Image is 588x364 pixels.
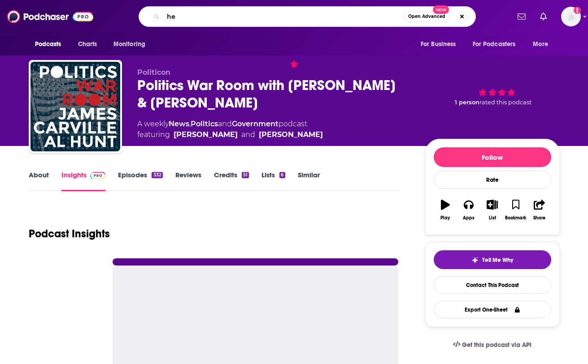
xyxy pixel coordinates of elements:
a: Similar [298,171,320,191]
div: Share [533,215,545,221]
div: Search podcasts, credits, & more... [139,6,476,27]
div: 51 [242,172,249,178]
span: New [433,5,449,14]
h1: Podcast Insights [29,227,110,240]
button: open menu [107,36,157,53]
img: Politics War Room with James Carville & Al Hunt [30,62,120,151]
a: Lists6 [261,171,285,191]
div: A weekly podcast [137,119,323,140]
a: Show notifications dropdown [514,9,529,24]
button: Apps [457,194,480,226]
span: , [189,120,191,128]
button: Share [527,194,551,226]
span: featuring [137,129,323,140]
a: InsightsPodchaser Pro [61,171,106,191]
div: Rate [434,171,551,189]
span: Get this podcast via API [462,341,531,349]
span: 1 person [455,99,479,106]
img: Podchaser - Follow, Share and Rate Podcasts [7,8,93,25]
span: More [533,38,548,51]
span: Open Advanced [408,14,445,19]
a: News [169,120,189,128]
a: Credits51 [214,171,249,191]
button: open menu [467,36,529,53]
span: Charts [78,38,97,51]
button: open menu [29,36,73,53]
button: Bookmark [504,194,527,226]
a: [PERSON_NAME] [259,129,323,140]
span: For Business [421,38,456,51]
img: tell me why sparkle [471,257,479,264]
span: Monitoring [113,38,145,51]
span: Podcasts [35,38,61,51]
span: Tell Me Why [482,257,513,264]
div: 6 [279,172,285,178]
a: [PERSON_NAME] [174,129,238,140]
a: Government [232,120,279,128]
div: Apps [463,215,475,221]
img: User Profile [561,7,581,26]
span: Politicon [137,68,170,77]
input: Search podcasts, credits, & more... [163,9,404,24]
img: Podchaser Pro [90,172,106,179]
div: Bookmark [505,215,526,221]
button: Open AdvancedNew [404,11,449,22]
a: Show notifications dropdown [536,9,550,24]
div: List [489,215,496,221]
div: 332 [152,172,162,178]
button: Export One-Sheet [434,301,551,318]
a: Reviews [175,171,201,191]
button: open menu [527,36,559,53]
span: and [218,120,232,128]
a: Charts [72,36,103,53]
a: Episodes332 [118,171,162,191]
div: 1 personrated this podcast [425,68,560,124]
span: For Podcasters [473,38,516,51]
a: Contact This Podcast [434,276,551,294]
span: Logged in as LBPublicity2 [561,7,581,26]
button: Follow [434,147,551,167]
svg: Add a profile image [574,7,581,14]
button: Show profile menu [561,7,581,26]
span: rated this podcast [479,99,531,106]
button: tell me why sparkleTell Me Why [434,250,551,269]
span: and [241,129,255,140]
button: open menu [414,36,467,53]
a: Get this podcast via API [446,334,539,356]
a: About [29,171,49,191]
a: Politics [191,120,218,128]
div: Play [440,215,450,221]
button: Play [434,194,457,226]
button: List [480,194,504,226]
